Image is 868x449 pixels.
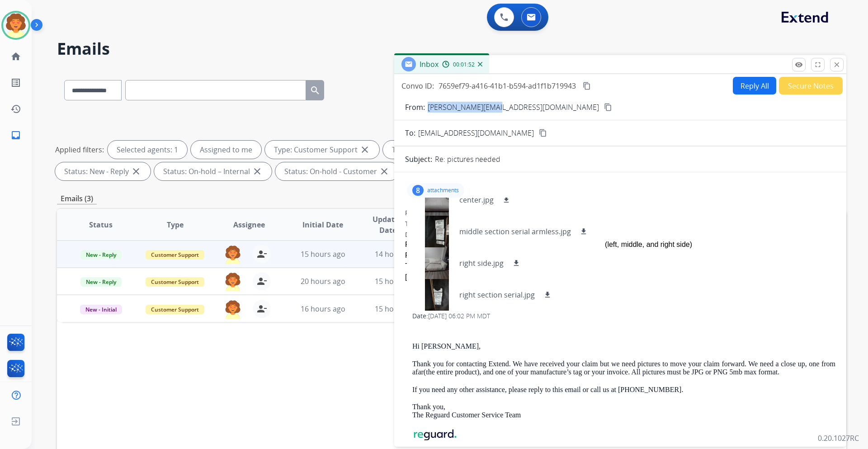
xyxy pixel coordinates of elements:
[224,272,242,291] img: agent-avatar
[57,40,846,58] h2: Emails
[3,13,28,38] img: avatar
[459,194,494,205] p: center.jpg
[412,301,835,310] div: To:
[412,403,835,420] p: Thank you, The Reguard Customer Service Team
[265,141,379,159] div: Type: Customer Support
[543,291,552,299] mat-icon: download
[428,312,490,320] span: [DATE] 06:02 PM MDT
[224,245,242,264] img: agent-avatar
[405,272,835,283] div: [PERSON_NAME]
[604,103,612,111] mat-icon: content_copy
[412,386,835,394] p: If you need any other assistance, please reply to this email or call us at [PHONE_NUMBER].
[405,250,835,261] div: Please let me know if you need anything else.
[412,360,835,377] p: Thank you for contacting Extend. We have received your claim but we need pictures to move your cl...
[359,144,370,155] mat-icon: close
[833,61,841,69] mat-icon: close
[57,193,97,204] p: Emails (3)
[428,102,599,113] p: [PERSON_NAME][EMAIL_ADDRESS][DOMAIN_NAME]
[80,250,122,260] span: New - Reply
[146,277,204,287] span: Customer Support
[10,51,21,62] mat-icon: home
[301,304,345,314] span: 16 hours ago
[383,141,501,159] div: Type: Shipping Protection
[405,239,835,250] div: Per your request, please find the attached photos of the sofa. (left, middle, and right side)
[412,185,424,196] div: 8
[779,77,843,95] button: Secure Notes
[80,305,122,314] span: New - Initial
[795,61,803,69] mat-icon: remove_red_eye
[405,128,415,138] p: To:
[405,219,835,228] div: To:
[154,162,272,180] div: Status: On-hold – Internal
[233,219,265,230] span: Assignee
[459,258,504,269] p: right side.jpg
[405,208,835,217] div: From:
[375,304,420,314] span: 15 hours ago
[439,81,576,91] span: 7659ef79-a416-41b1-b594-ad1f1b719943
[512,259,520,267] mat-icon: download
[453,61,475,68] span: 00:01:52
[302,219,343,230] span: Initial Date
[146,250,204,260] span: Customer Support
[80,277,122,287] span: New - Reply
[405,261,835,272] div: Thank you!
[818,433,859,444] p: 0.20.1027RC
[502,196,510,204] mat-icon: download
[814,61,822,69] mat-icon: fullscreen
[418,128,534,138] span: [EMAIL_ADDRESS][DOMAIN_NAME]
[10,104,21,114] mat-icon: history
[108,141,187,159] div: Selected agents: 1
[420,59,439,69] span: Inbox
[733,77,776,95] button: Reply All
[55,144,104,155] p: Applied filters:
[459,226,571,237] p: middle section serial armless.jpg
[10,77,21,88] mat-icon: list_alt
[167,219,184,230] span: Type
[405,154,432,165] p: Subject:
[405,230,835,239] div: Date:
[379,166,390,177] mat-icon: close
[275,162,399,180] div: Status: On-hold - Customer
[412,290,835,299] div: From:
[146,305,204,314] span: Customer Support
[256,249,267,260] mat-icon: person_remove
[301,249,345,259] span: 15 hours ago
[412,312,835,321] div: Date:
[580,227,588,236] mat-icon: download
[301,276,345,286] span: 20 hours ago
[412,342,835,350] p: Hi [PERSON_NAME],
[55,162,151,180] div: Status: New - Reply
[375,276,420,286] span: 15 hours ago
[539,129,547,137] mat-icon: content_copy
[89,219,113,230] span: Status
[427,187,459,194] p: attachments
[256,276,267,287] mat-icon: person_remove
[131,166,142,177] mat-icon: close
[224,300,242,319] img: agent-avatar
[252,166,263,177] mat-icon: close
[375,249,420,259] span: 14 hours ago
[583,82,591,90] mat-icon: content_copy
[310,85,321,96] mat-icon: search
[368,214,409,236] span: Updated Date
[435,154,500,165] p: Re: pictures needed
[405,102,425,113] p: From:
[412,429,458,441] img: Reguard+Logotype+Color_WBG_S.png
[401,80,434,91] p: Convo ID:
[256,303,267,314] mat-icon: person_remove
[191,141,261,159] div: Assigned to me
[459,289,535,300] p: right section serial.jpg
[10,130,21,141] mat-icon: inbox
